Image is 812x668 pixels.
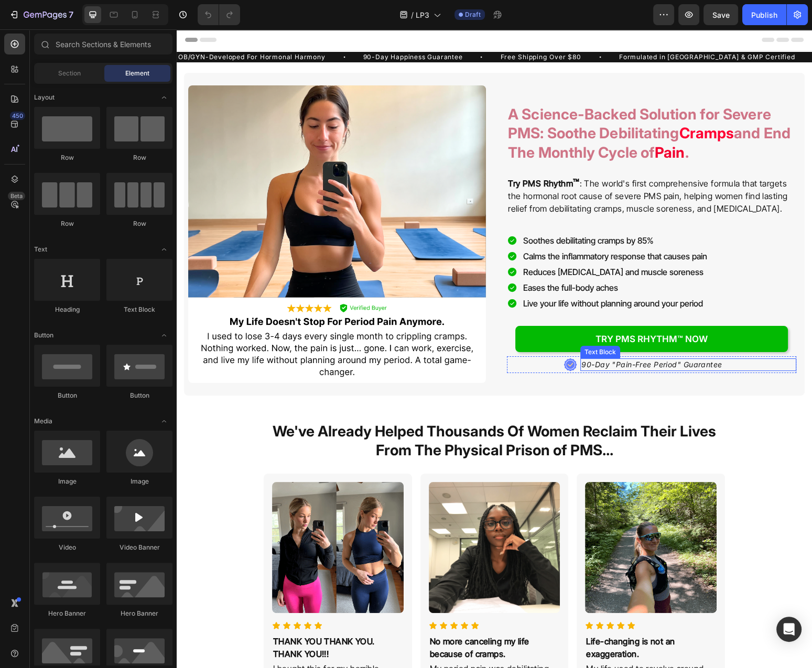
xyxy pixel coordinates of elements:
p: 90-Day "Pain-Free Period" Guarantee [405,330,545,341]
img: gempages_577083542056469395-b0cb7e59-d1c6-4029-8473-5470697e3e8f.png [408,453,540,584]
a: Try PMS Rhythm™ NOW [339,297,611,323]
p: Try PMS Rhythm™ NOW [419,304,531,315]
div: Video Banner [106,543,172,552]
h2: A Science-Backed Solution for Severe PMS: Soothe Debilitating and End The Monthly Cycle of . [330,74,620,134]
p: Calms the inflammatory response that causes pain [347,221,530,233]
div: Button [106,391,172,400]
iframe: Design area [177,29,812,668]
span: Layout [34,93,55,102]
p: THANK YOU THANK YOU. THANK YOU!!! [96,606,226,631]
span: Toggle open [156,241,172,258]
div: Row [106,153,172,162]
div: Open Intercom Messenger [776,617,802,642]
span: Pain [478,114,508,132]
strong: Try PMS Rhythm [331,149,396,159]
div: Beta [8,192,25,200]
div: Heading [34,305,100,314]
div: Text Block [406,318,441,327]
span: / [411,9,414,20]
div: Row [106,219,172,228]
div: Hero Banner [106,609,172,618]
span: Save [712,10,730,19]
div: Image [34,477,100,486]
span: Draft [465,10,481,19]
span: Button [34,331,53,340]
div: Row [34,219,100,228]
p: Eases the full-body aches [347,252,530,265]
span: Toggle open [156,89,172,106]
p: : The world's first comprehensive formula that targets the hormonal root cause of severe PMS pain... [331,147,619,185]
p: Live your life without planning around your period [347,268,530,280]
div: Video [34,543,100,552]
p: Reduces [MEDICAL_DATA] and muscle soreness [347,236,530,249]
span: Toggle open [156,327,172,344]
div: Row [34,153,100,162]
span: Text [34,245,47,254]
div: Text Block [106,305,172,314]
p: Life-changing is not an exaggeration. [409,606,539,631]
div: 450 [10,112,25,120]
img: gempages_577083542056469395-fe2b025f-d698-4389-9b4d-dd992fbe967a.png [252,453,384,584]
div: Button [34,391,100,400]
span: LP3 [416,9,429,20]
span: Toggle open [156,413,172,430]
div: Hero Banner [34,609,100,618]
span: Cramps [502,95,557,113]
img: gempages_577083542056469395-fe86bbe3-3454-4c94-9959-a35879ee1470.png [95,453,227,584]
div: Image [106,477,172,486]
p: 7 [69,8,73,21]
button: Publish [742,4,786,25]
h2: We've Already Helped Thousands Of Women Reclaim Their Lives From The Physical Prison of PMS... [87,391,548,432]
p: No more canceling my life because of cramps. [253,606,383,631]
span: Section [58,69,81,78]
p: Soothes debilitating cramps by 85% [347,205,530,217]
strong: ™ [396,147,403,160]
div: Undo/Redo [198,4,240,25]
button: Save [703,4,738,25]
input: Search Sections & Elements [34,34,172,54]
span: Element [125,69,149,78]
div: Publish [751,9,777,20]
span: Media [34,417,52,426]
button: 7 [4,4,78,25]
